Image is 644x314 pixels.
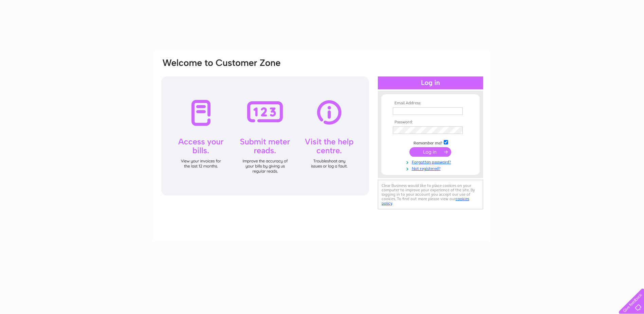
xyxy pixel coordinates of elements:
[393,165,470,171] a: Not registered?
[409,147,451,157] input: Submit
[391,101,470,106] th: Email Address:
[382,196,469,206] a: cookies policy
[391,120,470,125] th: Password:
[378,180,483,209] div: Clear Business would like to place cookies on your computer to improve your experience of the sit...
[391,139,470,146] td: Remember me?
[393,158,470,165] a: Forgotten password?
